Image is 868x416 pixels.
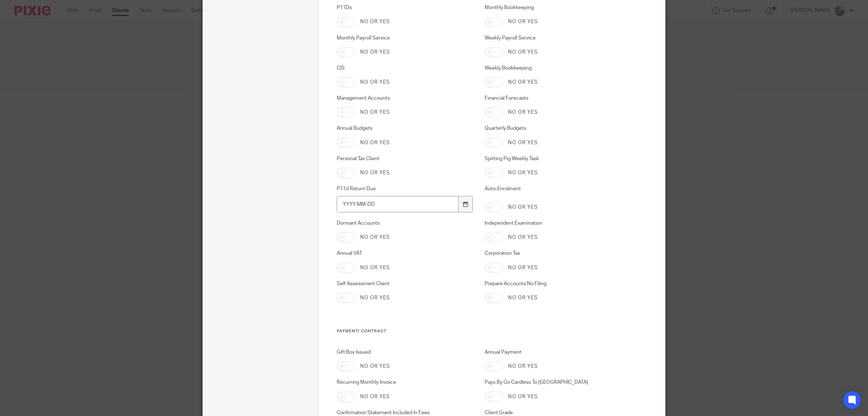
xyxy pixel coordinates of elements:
[508,169,538,176] label: No or yes
[360,264,390,271] label: No or yes
[485,4,621,11] label: Monthly Bookkeeping
[337,349,473,356] label: Gift Box Issued
[360,109,390,116] label: No or yes
[337,280,473,287] label: Self Assessment Client
[360,294,390,301] label: No or yes
[485,349,621,356] label: Annual Payment
[337,328,621,334] h3: Payment/ Contract
[485,379,621,386] label: Pays By Go Cardless To [GEOGRAPHIC_DATA]
[485,155,621,162] label: Spitting Pig Weekly Task
[337,155,473,162] label: Personal Tax Client
[360,363,390,370] label: No or yes
[508,204,538,211] label: No or yes
[360,234,390,241] label: No or yes
[485,125,621,132] label: Quarterly Budgets
[485,95,621,102] label: Financial Forecasts
[337,250,473,257] label: Annual VAT
[508,49,538,56] label: No or yes
[508,363,538,370] label: No or yes
[337,65,473,72] label: CIS
[485,220,621,227] label: Independent Examination
[485,65,621,72] label: Weekly Bookkeeping
[485,280,621,287] label: Prepare Accounts No Filing
[508,79,538,86] label: No or yes
[360,18,390,25] label: No or yes
[360,393,390,400] label: No or yes
[337,4,473,11] label: P11Ds
[360,79,390,86] label: No or yes
[508,18,538,25] label: No or yes
[508,234,538,241] label: No or yes
[485,34,621,42] label: Weekly Payroll Service
[508,109,538,116] label: No or yes
[337,125,473,132] label: Annual Budgets
[360,169,390,176] label: No or yes
[337,34,473,42] label: Monthly Payroll Service
[337,95,473,102] label: Management Accounts
[508,139,538,146] label: No or yes
[508,294,538,301] label: No or yes
[485,250,621,257] label: Corporation Tax
[485,185,621,197] label: Auto-Enrolment
[360,139,390,146] label: No or yes
[337,185,473,192] label: P11d Return Due
[337,196,459,212] input: YYYY-MM-DD
[337,220,473,227] label: Dormant Accounts
[508,393,538,400] label: No or yes
[508,264,538,271] label: No or yes
[360,49,390,56] label: No or yes
[337,379,473,386] label: Recurring Monthly Invoice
